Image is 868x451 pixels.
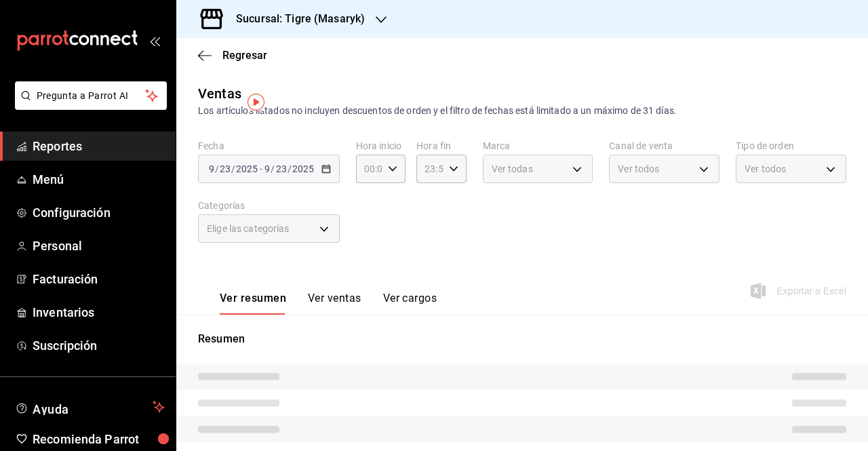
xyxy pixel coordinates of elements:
input: ---- [292,163,315,174]
span: / [215,163,219,174]
input: -- [275,163,288,174]
span: / [231,163,235,174]
span: Ver todos [618,162,659,176]
a: Pregunta a Parrot AI [9,98,167,113]
span: Ayuda [33,399,147,415]
div: Ventas [198,83,241,104]
label: Tipo de orden [736,141,846,151]
span: Recomienda Parrot [33,430,165,448]
span: Ver todas [492,162,533,176]
button: open_drawer_menu [149,35,160,46]
span: Pregunta a Parrot AI [37,89,146,103]
div: Los artículos listados no incluyen descuentos de orden y el filtro de fechas está limitado a un m... [198,104,846,118]
span: Reportes [33,137,165,155]
span: Facturación [33,270,165,288]
input: -- [264,163,271,174]
label: Hora inicio [356,141,406,151]
span: Ver todos [745,162,786,176]
div: navigation tabs [220,292,437,315]
input: ---- [235,163,258,174]
span: Regresar [222,49,267,62]
button: Regresar [198,49,267,62]
span: Menú [33,170,165,189]
span: - [260,163,262,174]
button: Ver cargos [383,292,437,315]
h3: Sucursal: Tigre (Masaryk) [225,11,365,27]
span: Personal [33,237,165,255]
p: Resumen [198,331,846,347]
span: Elige las categorías [207,222,290,235]
span: / [271,163,275,174]
span: Configuración [33,203,165,222]
label: Hora fin [416,141,466,151]
img: Tooltip marker [248,94,264,111]
label: Canal de venta [609,141,719,151]
button: Ver ventas [308,292,361,315]
span: Inventarios [33,303,165,321]
label: Categorías [198,201,340,210]
button: Ver resumen [220,292,286,315]
input: -- [208,163,215,174]
button: Pregunta a Parrot AI [15,81,167,110]
label: Fecha [198,141,340,151]
input: -- [219,163,231,174]
label: Marca [483,141,593,151]
span: Suscripción [33,336,165,355]
span: / [288,163,292,174]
